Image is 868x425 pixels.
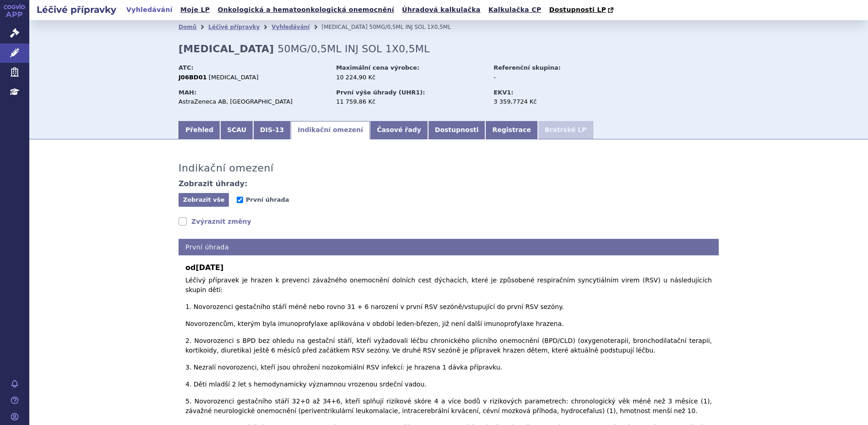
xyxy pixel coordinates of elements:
a: Časové řady [370,121,428,139]
span: 50MG/0,5ML INJ SOL 1X0,5ML [369,24,451,30]
a: Úhradová kalkulačka [399,4,483,16]
a: DIS-13 [253,121,291,139]
strong: Referenční skupina: [494,64,560,71]
strong: [MEDICAL_DATA] [179,43,274,55]
a: Indikační omezení [291,121,370,139]
a: Vyhledávání [271,24,309,30]
h3: Indikační omezení [179,162,274,174]
div: 3 359,7724 Kč [494,98,597,106]
a: Domů [179,24,196,30]
div: 11 759,86 Kč [336,98,485,106]
strong: EKV1: [494,89,513,96]
a: Registrace [485,121,537,139]
a: Přehled [179,121,220,139]
h4: Zobrazit úhrady: [179,179,248,188]
strong: První výše úhrady (UHR1): [336,89,425,96]
span: První úhrada [246,196,289,203]
a: Dostupnosti [428,121,486,139]
span: Zobrazit vše [183,196,225,203]
span: Dostupnosti LP [549,6,606,13]
strong: J06BD01 [179,74,207,81]
a: Léčivé přípravky [208,24,260,30]
h4: První úhrada [179,239,719,256]
strong: Maximální cena výrobce: [336,64,419,71]
a: Zvýraznit změny [179,217,251,226]
h2: Léčivé přípravky [29,3,124,16]
a: SCAU [220,121,253,139]
a: Vyhledávání [124,4,175,16]
span: 50MG/0,5ML INJ SOL 1X0,5ML [277,43,429,55]
strong: ATC: [179,64,194,71]
button: Zobrazit vše [179,193,229,207]
strong: MAH: [179,89,196,96]
div: - [494,73,597,82]
div: 10 224,90 Kč [336,73,485,82]
span: [MEDICAL_DATA] [209,74,259,81]
a: Kalkulačka CP [486,4,544,16]
b: od [185,262,712,273]
span: [DATE] [195,263,223,272]
a: Onkologická a hematoonkologická onemocnění [215,4,397,16]
div: AstraZeneca AB, [GEOGRAPHIC_DATA] [179,98,327,106]
a: Moje LP [178,4,212,16]
input: První úhrada [237,197,243,203]
span: [MEDICAL_DATA] [321,24,367,30]
a: Dostupnosti LP [546,4,618,17]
